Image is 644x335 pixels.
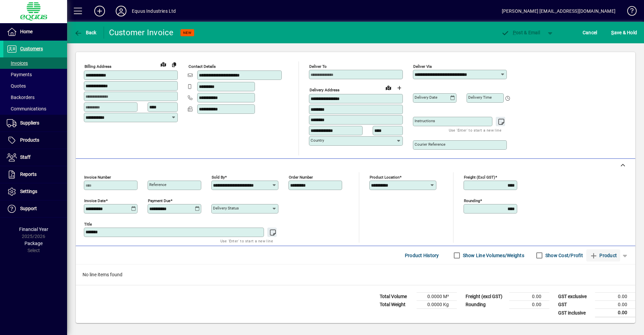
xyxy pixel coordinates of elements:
span: ave & Hold [611,27,637,38]
app-page-header-button: Back [67,27,104,39]
div: Customer Invoice [109,27,174,38]
td: GST exclusive [555,293,595,301]
div: No line items found [76,265,635,285]
mat-label: Title [84,222,92,227]
span: Support [20,206,37,211]
span: NEW [183,31,192,35]
span: Financial Year [19,227,48,232]
button: Product History [402,249,442,261]
button: Copy to Delivery address [169,59,179,70]
td: Total Volume [376,293,417,301]
mat-label: Invoice number [84,175,111,180]
label: Show Cost/Profit [544,252,583,259]
span: Product [590,250,617,261]
span: Staff [20,154,31,160]
div: Equus Industries Ltd [132,6,176,16]
td: Rounding [462,301,509,309]
td: GST inclusive [555,309,595,317]
mat-label: Instructions [415,118,435,123]
div: [PERSON_NAME] [EMAIL_ADDRESS][DOMAIN_NAME] [502,6,615,16]
button: Save & Hold [609,27,639,39]
mat-label: Sold by [212,175,225,180]
span: Settings [20,189,37,194]
span: Cancel [583,27,597,38]
span: Communications [7,106,46,111]
span: Payments [7,72,32,77]
span: Products [20,137,39,143]
span: Home [20,29,33,34]
td: 0.00 [509,301,549,309]
button: Cancel [581,27,599,39]
a: Quotes [3,80,67,92]
span: S [611,30,614,35]
span: Reports [20,172,37,177]
span: Quotes [7,83,26,89]
mat-label: Payment due [148,198,170,203]
span: ost & Email [501,30,540,35]
button: Back [72,27,98,39]
a: View on map [158,59,169,69]
button: Choose address [394,83,405,93]
mat-label: Delivery time [468,95,492,100]
a: Backorders [3,92,67,103]
mat-label: Freight (excl GST) [464,175,495,180]
mat-label: Reference [149,182,166,187]
mat-label: Deliver via [413,64,432,69]
button: Product [586,249,620,261]
mat-label: Rounding [464,198,480,203]
td: GST [555,301,595,309]
td: 0.00 [509,293,549,301]
a: Suppliers [3,115,67,132]
button: Add [89,5,110,17]
a: Home [3,23,67,40]
a: Staff [3,149,67,166]
mat-hint: Use 'Enter' to start a new line [220,237,273,245]
button: Profile [110,5,132,17]
td: Total Weight [376,301,417,309]
a: View on map [383,82,394,93]
td: Freight (excl GST) [462,293,509,301]
span: Package [24,241,43,246]
a: Products [3,132,67,149]
span: Invoices [7,60,28,66]
td: 0.00 [595,301,635,309]
a: Knowledge Base [622,1,636,23]
span: Backorders [7,95,35,100]
span: Product History [405,250,439,261]
a: Settings [3,183,67,200]
a: Reports [3,166,67,183]
mat-label: Order number [289,175,313,180]
span: Customers [20,46,43,51]
mat-label: Delivery status [213,206,239,210]
a: Communications [3,103,67,114]
label: Show Line Volumes/Weights [462,252,524,259]
td: 0.0000 M³ [417,293,457,301]
mat-label: Delivery date [415,95,437,100]
mat-label: Courier Reference [415,142,445,147]
span: Back [74,30,97,35]
td: 0.00 [595,293,635,301]
span: P [513,30,516,35]
td: 0.00 [595,309,635,317]
span: Suppliers [20,120,39,126]
mat-label: Deliver To [309,64,327,69]
mat-label: Country [311,138,324,143]
button: Post & Email [498,27,543,39]
a: Support [3,200,67,217]
mat-label: Product location [370,175,399,180]
a: Payments [3,69,67,80]
mat-hint: Use 'Enter' to start a new line [449,126,501,134]
a: Invoices [3,57,67,69]
td: 0.0000 Kg [417,301,457,309]
mat-label: Invoice date [84,198,106,203]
